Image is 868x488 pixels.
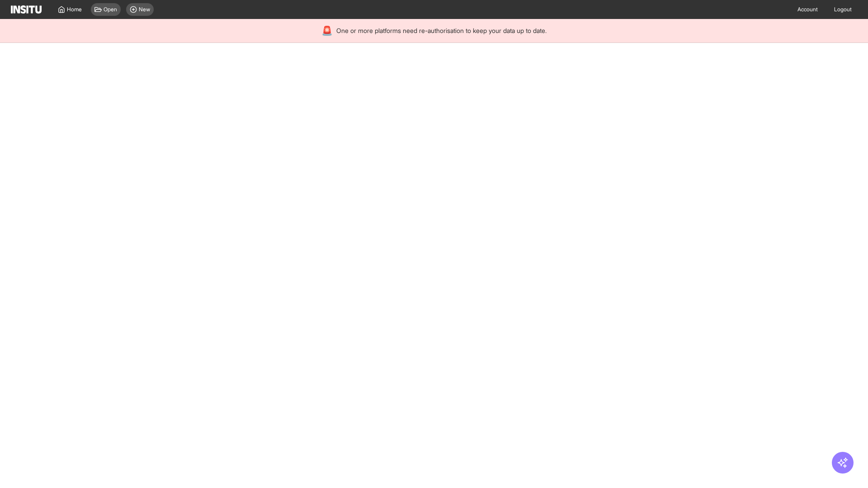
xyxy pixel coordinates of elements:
[11,5,42,14] img: Logo
[321,24,333,37] div: 🚨
[104,6,117,13] span: Open
[67,6,82,13] span: Home
[336,26,547,35] span: One or more platforms need re-authorisation to keep your data up to date.
[139,6,150,13] span: New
